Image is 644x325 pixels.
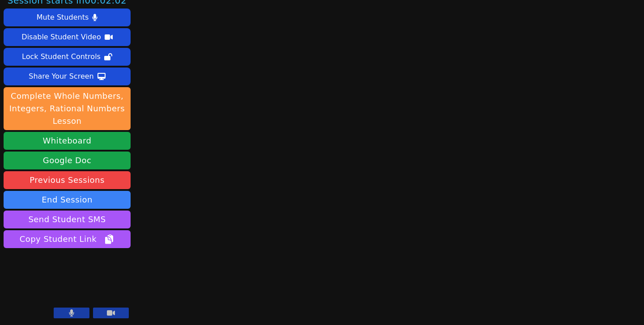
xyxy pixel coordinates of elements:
[4,211,131,228] button: Send Student SMS
[20,233,114,245] span: Copy Student Link
[4,68,131,85] button: Share Your Screen
[21,30,101,44] div: Disable Student Video
[29,69,94,84] div: Share Your Screen
[4,8,131,26] button: Mute Students
[4,87,131,130] button: Complete Whole Numbers, Integers, Rational Numbers Lesson
[4,132,131,150] button: Whiteboard
[4,152,131,169] a: Google Doc
[4,171,131,189] a: Previous Sessions
[4,28,131,46] button: Disable Student Video
[37,10,89,25] div: Mute Students
[22,50,101,64] div: Lock Student Controls
[4,191,131,209] button: End Session
[4,230,131,248] button: Copy Student Link
[4,48,131,66] button: Lock Student Controls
